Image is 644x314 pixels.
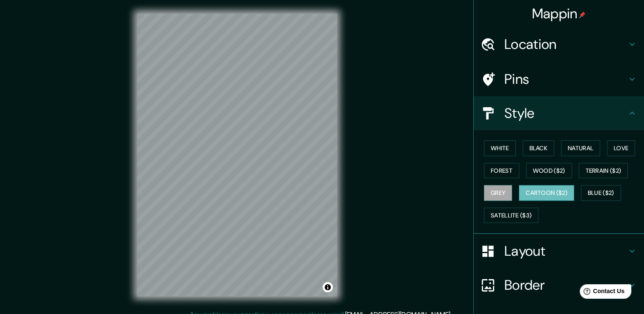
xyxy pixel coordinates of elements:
h4: Style [504,105,627,122]
h4: Border [504,277,627,294]
div: Border [474,268,644,302]
canvas: Map [137,14,337,297]
button: Toggle attribution [323,282,333,292]
button: Love [607,140,635,156]
h4: Layout [504,243,627,260]
button: Grey [484,185,512,201]
h4: Pins [504,71,627,88]
iframe: Help widget launcher [568,281,635,305]
button: Terrain ($2) [579,163,628,179]
button: Blue ($2) [581,185,621,201]
button: Satellite ($3) [484,208,538,223]
div: Location [474,27,644,61]
h4: Mappin [532,5,586,22]
div: Pins [474,62,644,96]
button: Forest [484,163,519,179]
img: pin-icon.png [579,11,586,18]
div: Style [474,96,644,130]
button: Cartoon ($2) [519,185,574,201]
button: Wood ($2) [526,163,572,179]
h4: Location [504,36,627,53]
div: Layout [474,234,644,268]
button: Natural [561,140,600,156]
button: Black [523,140,555,156]
button: White [484,140,516,156]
